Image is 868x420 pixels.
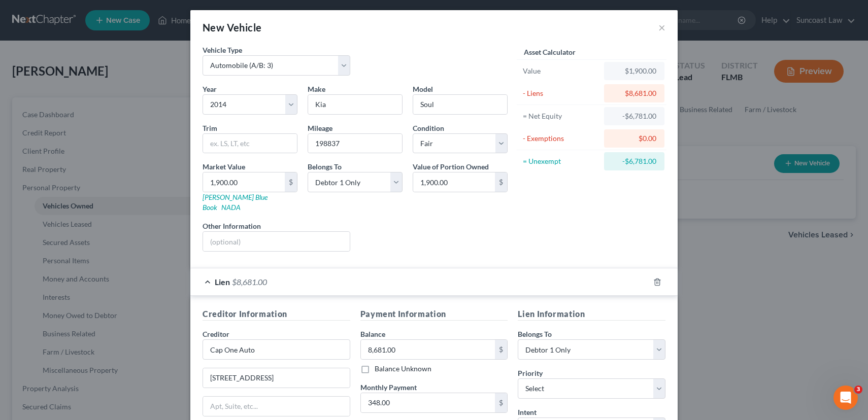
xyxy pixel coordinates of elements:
input: 0.00 [361,393,495,412]
label: Balance [360,329,385,339]
input: ex. LS, LT, etc [203,134,297,153]
label: Trim [203,123,217,133]
div: - Exemptions [523,133,599,144]
input: 0.00 [361,340,495,359]
a: [PERSON_NAME] Blue Book [203,193,268,212]
label: Balance Unknown [375,364,431,374]
input: (optional) [203,232,350,251]
label: Other Information [203,221,261,231]
div: - Liens [523,88,599,98]
div: Value [523,66,599,76]
div: $0.00 [612,133,656,144]
a: NADA [221,203,241,212]
h5: Payment Information [360,308,508,321]
div: $1,900.00 [612,66,656,76]
label: Condition [413,123,444,133]
input: Search creditor by name... [203,339,350,360]
div: = Net Equity [523,111,599,121]
input: ex. Nissan [308,95,402,114]
label: Vehicle Type [203,45,242,55]
div: -$6,781.00 [612,156,656,166]
input: ex. Altima [413,95,507,114]
label: Value of Portion Owned [413,161,489,172]
div: $ [495,340,507,359]
h5: Creditor Information [203,308,350,321]
label: Model [413,84,433,94]
div: -$6,781.00 [612,111,656,121]
span: Creditor [203,330,229,338]
h5: Lien Information [518,308,665,321]
span: Make [308,85,325,93]
div: $ [495,393,507,412]
div: $ [285,172,297,192]
span: 3 [854,386,862,394]
span: Priority [518,369,543,377]
span: Lien [215,277,230,287]
label: Intent [518,407,537,417]
div: $8,681.00 [612,88,656,98]
input: Apt, Suite, etc... [203,397,350,416]
div: New Vehicle [203,20,261,34]
span: Belongs To [308,162,342,171]
input: 0.00 [203,172,285,192]
iframe: Intercom live chat [833,386,858,410]
input: 0.00 [413,172,495,192]
input: Enter address... [203,368,350,388]
div: $ [495,172,507,192]
span: Belongs To [518,330,552,338]
span: $8,681.00 [232,277,267,287]
label: Monthly Payment [360,382,417,393]
div: = Unexempt [523,156,599,166]
button: × [658,21,665,33]
label: Mileage [308,123,332,133]
input: -- [308,134,402,153]
label: Year [203,84,217,94]
label: Market Value [203,161,245,172]
label: Asset Calculator [524,47,576,57]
